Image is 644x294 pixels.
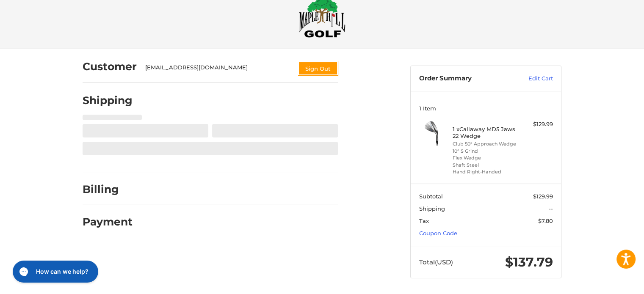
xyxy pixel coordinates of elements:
h3: 1 Item [419,105,553,112]
li: Club 50° Approach Wedge 10° S Grind [453,140,517,154]
span: $129.99 [533,193,553,200]
span: -- [549,205,553,212]
a: Edit Cart [510,74,553,83]
a: Coupon Code [419,230,457,236]
li: Shaft Steel [453,162,517,169]
li: Hand Right-Handed [453,168,517,176]
div: [EMAIL_ADDRESS][DOMAIN_NAME] [145,63,290,75]
span: $137.79 [505,254,553,270]
h3: Order Summary [419,74,510,83]
h2: Billing [83,183,132,196]
h4: 1 x Callaway MD5 Jaws 22 Wedge [453,126,517,140]
iframe: Gorgias live chat messenger [8,258,100,286]
span: Tax [419,217,429,224]
h2: Payment [83,215,133,228]
h2: Shipping [83,94,133,107]
span: Subtotal [419,193,443,200]
div: $129.99 [520,120,553,129]
li: Flex Wedge [453,154,517,162]
span: Shipping [419,205,445,212]
button: Sign Out [298,61,338,75]
span: $7.80 [538,217,553,224]
span: Total (USD) [419,258,453,266]
h2: Customer [83,60,137,73]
